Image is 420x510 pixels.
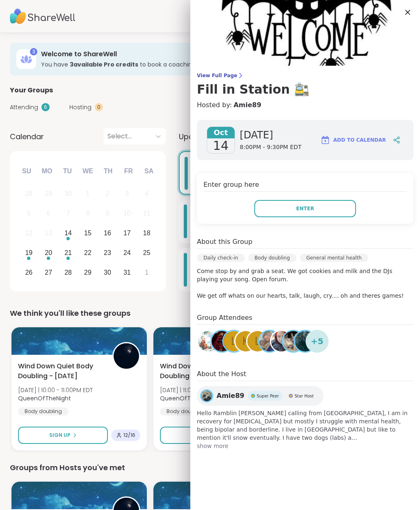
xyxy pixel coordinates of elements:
div: 5 [27,208,31,219]
div: Choose Thursday, October 16th, 2025 [99,225,116,242]
div: Not available Sunday, October 5th, 2025 [20,205,38,223]
div: Choose Sunday, October 19th, 2025 [20,244,38,262]
h4: Hosted by: [197,100,413,110]
div: Not available Friday, October 3rd, 2025 [118,185,136,203]
span: 8:00PM - 9:30PM EDT [240,143,302,152]
div: 2 [105,188,109,199]
div: Not available Thursday, October 2nd, 2025 [99,185,116,203]
div: 15 [84,227,91,239]
div: 19 [25,247,32,258]
a: Amie89 [233,100,261,110]
div: 8 [86,208,90,219]
h4: Enter group here [203,180,407,192]
div: Choose Thursday, October 23rd, 2025 [99,244,116,262]
div: 7 [66,208,70,219]
div: 1 [86,188,90,199]
img: ShareWell Nav Logo [10,2,75,31]
span: L [255,333,261,349]
a: Amie89Amie89Super PeerSuper PeerStar HostStar Host [197,386,324,406]
a: PinkOnyx [282,330,305,353]
div: Choose Monday, October 20th, 2025 [40,244,57,262]
a: Libby1520 [197,330,220,353]
span: 14 [213,138,228,153]
span: Wind Down Quiet Body Doubling - [DATE] [18,361,103,381]
div: Choose Friday, October 17th, 2025 [118,225,136,242]
button: Enter [254,200,356,217]
img: ShareWell Logomark [320,135,330,145]
div: 28 [64,267,72,278]
span: [DATE] | 10:00 - 11:00PM EDT [18,386,93,394]
div: Groups from Hosts you've met [10,462,410,473]
span: Sign Up [49,432,71,439]
div: Su [18,162,36,180]
span: Hosting [69,103,91,112]
img: Libby1520 [198,331,219,351]
div: 18 [143,227,151,239]
h4: About the Host [197,369,413,381]
div: Choose Wednesday, October 29th, 2025 [79,264,97,281]
div: 12 [25,227,32,239]
div: 28 [25,188,32,199]
div: 4 [145,188,148,199]
div: Choose Wednesday, October 22nd, 2025 [79,244,97,262]
span: Upcoming [179,131,217,142]
div: Daily check-in [197,254,245,262]
div: 1 [145,267,148,278]
div: Not available Tuesday, September 30th, 2025 [59,185,77,203]
a: L [222,330,245,353]
a: View Full PageFill in Station 🚉 [197,72,413,97]
div: Choose Friday, October 24th, 2025 [118,244,136,262]
div: Choose Tuesday, October 14th, 2025 [59,225,77,242]
a: L [246,330,269,353]
span: Add to Calendar [333,136,386,144]
div: Choose Tuesday, October 28th, 2025 [59,264,77,281]
div: General mental health [300,254,368,262]
h3: You have to book a coaching group. [41,60,326,69]
span: 12 / 16 [123,432,135,439]
h3: Fill in Station 🚉 [197,82,413,97]
span: show more [197,442,413,450]
div: 29 [84,267,91,278]
button: Sign Up [160,427,250,444]
b: QueenOfTheNight [18,394,71,402]
span: Enter [296,205,314,212]
div: 30 [64,188,72,199]
div: 16 [104,227,111,239]
img: Amie89 [201,391,212,401]
div: 6 [47,208,50,219]
div: Choose Saturday, November 1st, 2025 [138,264,155,281]
p: Come stop by and grab a seat. We got cookies and milk and the DJs playing your song. Open forum. ... [197,267,413,300]
div: Choose Saturday, October 18th, 2025 [138,225,155,242]
span: [DATE] | 11:00 - 12:30AM EDT [160,386,234,394]
span: L [231,333,237,349]
span: Super Peer [257,393,279,399]
div: Not available Saturday, October 4th, 2025 [138,185,155,203]
div: Sa [140,162,158,180]
a: BRandom502 [258,330,281,353]
div: Not available Monday, September 29th, 2025 [40,185,57,203]
div: 10 [123,208,131,219]
div: Mo [38,162,56,180]
div: Body doubling [18,407,68,416]
div: 22 [84,247,91,258]
div: Not available Sunday, September 28th, 2025 [20,185,38,203]
b: 3 available Pro credit s [70,60,138,69]
div: Not available Tuesday, October 7th, 2025 [59,205,77,223]
h3: Welcome to ShareWell [41,50,326,59]
img: ellanabwhite54 [271,331,292,351]
span: + 5 [311,335,324,347]
div: 9 [105,208,109,219]
div: Choose Sunday, October 26th, 2025 [20,264,38,281]
span: Calendar [10,131,44,142]
div: Choose Thursday, October 30th, 2025 [99,264,116,281]
div: 25 [143,247,151,258]
div: Not available Thursday, October 9th, 2025 [99,205,116,223]
img: lyssa [212,331,232,351]
div: Not available Sunday, October 12th, 2025 [20,225,38,242]
div: We [79,162,97,180]
div: 29 [45,188,52,199]
div: 11 [143,208,151,219]
div: Choose Friday, October 31st, 2025 [118,264,136,281]
div: Choose Saturday, October 25th, 2025 [138,244,155,262]
div: 23 [104,247,111,258]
